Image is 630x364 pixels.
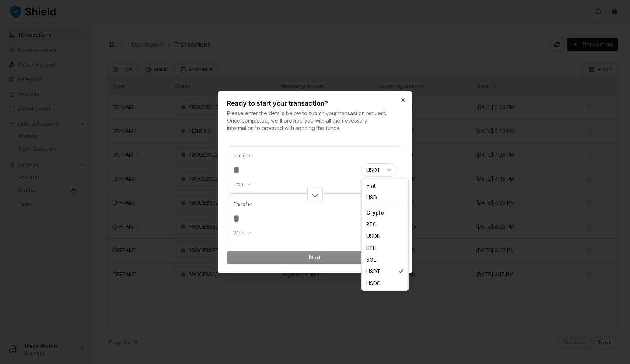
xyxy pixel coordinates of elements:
span: USDB [366,233,380,240]
span: ETH [366,244,377,252]
span: BTC [366,221,377,228]
span: USD [366,194,377,201]
div: Crypto [363,207,407,219]
span: SOL [366,256,376,264]
div: Fiat [363,180,407,192]
span: USDT [366,268,381,275]
span: USDC [366,280,381,287]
